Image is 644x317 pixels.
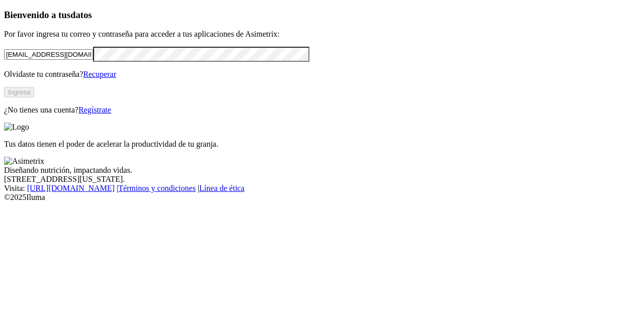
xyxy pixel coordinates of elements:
[27,184,115,192] a: [URL][DOMAIN_NAME]
[83,70,116,78] a: Recuperar
[4,70,640,79] p: Olvidaste tu contraseña?
[4,10,640,21] h3: Bienvenido a tus
[4,105,640,115] p: ¿No tienes una cuenta?
[4,123,29,132] img: Logo
[4,193,640,202] div: © 2025 Iluma
[4,87,34,97] button: Ingresa
[4,49,93,60] input: Tu correo
[4,166,640,175] div: Diseñando nutrición, impactando vidas.
[118,184,196,192] a: Términos y condiciones
[4,140,640,149] p: Tus datos tienen el poder de acelerar la productividad de tu granja.
[199,184,245,192] a: Línea de ética
[78,105,111,114] a: Regístrate
[4,157,44,166] img: Asimetrix
[4,30,640,39] p: Por favor ingresa tu correo y contraseña para acceder a tus aplicaciones de Asimetrix:
[4,175,640,184] div: [STREET_ADDRESS][US_STATE].
[70,10,92,20] span: datos
[4,184,640,193] div: Visita : | |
